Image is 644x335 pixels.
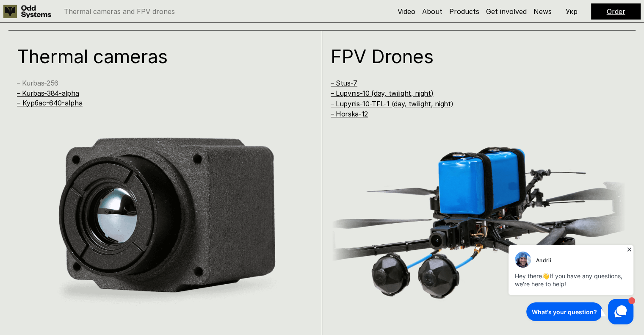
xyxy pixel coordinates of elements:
h1: Thermal cameras [17,47,296,66]
a: News [533,7,552,16]
a: – Lupynis-10-TFL-1 (day, twilight, night) [331,100,453,108]
a: Order [607,7,625,16]
a: Video [398,7,415,16]
iframe: HelpCrunch [506,243,636,327]
a: – Kurbas-256 [17,79,58,87]
p: Thermal cameras and FPV drones [64,8,175,15]
a: About [422,7,442,16]
p: Укр [566,8,578,15]
a: – Lupynis-10 (day, twilight, night) [331,89,434,97]
a: – Horska-12 [331,110,368,118]
a: – Kurbas-384-alpha [17,89,79,97]
a: – Stus-7 [331,79,357,87]
a: Get involved [486,7,527,16]
a: – Курбас-640-alpha [17,99,83,107]
a: Products [449,7,479,16]
h1: FPV Drones [331,47,609,66]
